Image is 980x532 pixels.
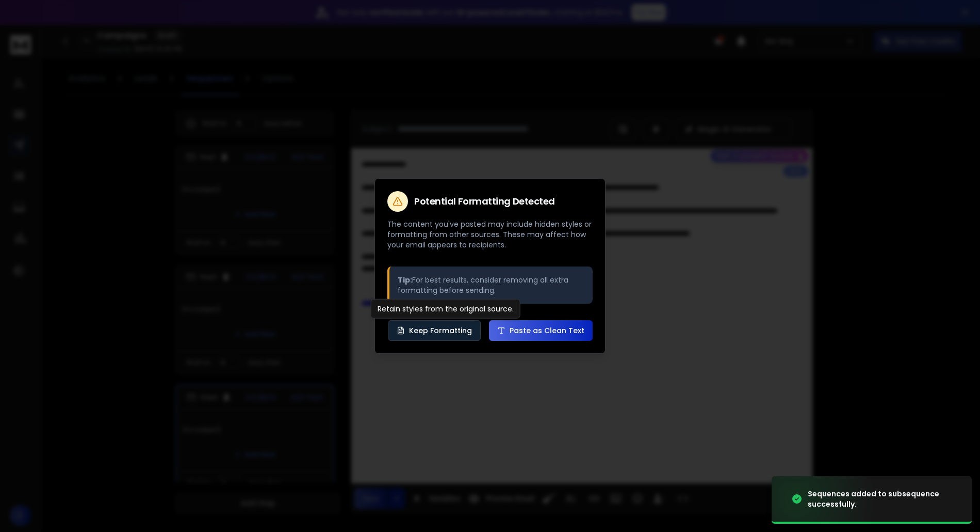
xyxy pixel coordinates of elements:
[414,197,555,206] h2: Potential Formatting Detected
[371,299,520,319] div: Retain styles from the original source.
[398,275,584,295] p: For best results, consider removing all extra formatting before sending.
[489,320,593,341] button: Paste as Clean Text
[398,275,412,285] strong: Tip:
[387,219,593,250] p: The content you've pasted may include hidden styles or formatting from other sources. These may a...
[388,320,481,341] button: Keep Formatting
